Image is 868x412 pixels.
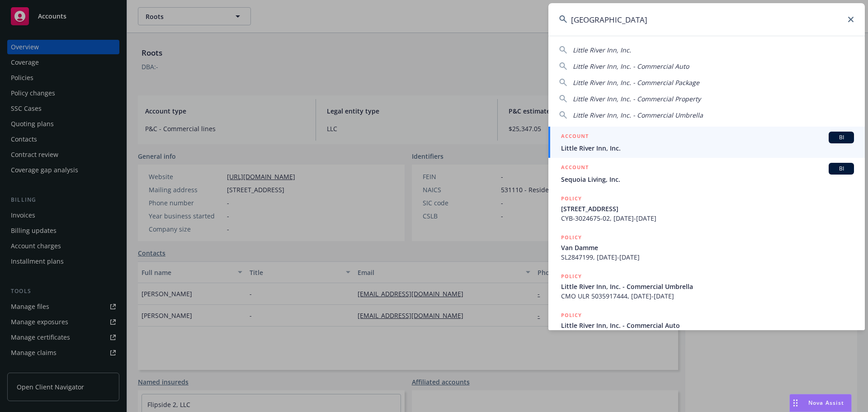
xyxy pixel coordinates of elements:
[561,282,854,291] span: Little River Inn, Inc. - Commercial Umbrella
[573,95,701,103] span: Little River Inn, Inc. - Commercial Property
[548,267,865,306] a: POLICYLittle River Inn, Inc. - Commercial UmbrellaCMO ULR 5035917444, [DATE]-[DATE]
[573,46,631,54] span: Little River Inn, Inc.
[548,189,865,228] a: POLICY[STREET_ADDRESS]CYB-3024675-02, [DATE]-[DATE]
[561,233,582,242] h5: POLICY
[561,291,854,301] span: CMO ULR 5035917444, [DATE]-[DATE]
[561,321,854,330] span: Little River Inn, Inc. - Commercial Auto
[573,111,703,119] span: Little River Inn, Inc. - Commercial Umbrella
[573,62,689,71] span: Little River Inn, Inc. - Commercial Auto
[561,132,589,142] h5: ACCOUNT
[832,165,850,173] span: BI
[548,158,865,189] a: ACCOUNTBISequoia Living, Inc.
[548,3,865,36] input: Search...
[561,194,582,203] h5: POLICY
[561,213,854,223] span: CYB-3024675-02, [DATE]-[DATE]
[561,272,582,281] h5: POLICY
[548,306,865,345] a: POLICYLittle River Inn, Inc. - Commercial Auto
[561,175,854,184] span: Sequoia Living, Inc.
[789,394,852,412] button: Nova Assist
[561,163,589,174] h5: ACCOUNT
[790,394,801,412] div: Drag to move
[548,228,865,267] a: POLICYVan DammeSL2847199, [DATE]-[DATE]
[561,243,854,252] span: Van Damme
[561,311,582,320] h5: POLICY
[573,78,699,87] span: Little River Inn, Inc. - Commercial Package
[561,252,854,262] span: SL2847199, [DATE]-[DATE]
[548,127,865,158] a: ACCOUNTBILittle River Inn, Inc.
[561,143,854,153] span: Little River Inn, Inc.
[808,399,844,407] span: Nova Assist
[832,133,850,142] span: BI
[561,204,854,213] span: [STREET_ADDRESS]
